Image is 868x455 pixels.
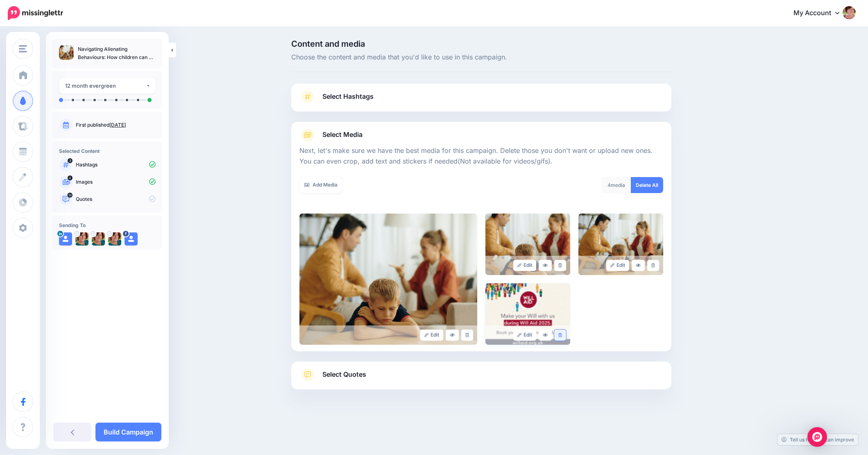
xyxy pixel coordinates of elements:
[78,45,156,61] p: Navigating Alienating Behaviours: How children can be supported and practical legal remedies expl...
[76,161,156,168] p: Hashtags
[299,368,663,389] a: Select Quotes
[299,214,477,345] img: 9b6379a04db8029a56d9e410eb0547d2_large.jpg
[8,6,63,20] img: Missinglettr
[606,260,630,271] a: Edit
[485,214,570,275] img: 4fcd44a1f44b3253bad5791cf0459de2_large.jpg
[109,122,126,128] a: [DATE]
[299,141,663,345] div: Select Media
[68,193,73,198] span: 14
[322,129,363,140] span: Select Media
[68,175,73,180] span: 4
[65,81,146,91] div: 12 month evergreen
[76,196,156,203] p: Quotes
[299,90,663,111] a: Select Hashtags
[607,182,611,188] span: 4
[108,232,121,246] img: AAcHTtdKiE76o_Ssb0RmDPc2eCY4ZpXLVxeYgi0ZbK2zE72l2i8s96-c-73834.png
[777,434,858,445] a: Tell us how we can improve
[299,146,663,167] p: Next, let's make sure we have the best media for this campaign. Delete those you don't want or up...
[92,232,105,246] img: AAcHTtdKiE76o_Ssb0RmDPc2eCY4ZpXLVxeYgi0ZbK2zE72l2i8s96-c-73834.png
[291,40,671,48] span: Content and media
[513,330,537,341] a: Edit
[75,232,88,246] img: AAcHTtdKiE76o_Ssb0RmDPc2eCY4ZpXLVxeYgi0ZbK2zE72l2i8s96-c-73834.png
[68,158,73,163] span: 3
[125,232,138,246] img: user_default_image.png
[578,214,663,275] img: 1a07798dc87b8faa7bd6e77644608906_large.jpg
[291,52,671,63] span: Choose the content and media that you'd like to use in this campaign.
[420,330,444,341] a: Edit
[299,128,663,141] a: Select Media
[485,283,570,345] img: 3a55330f2a08f9b61b4064f236bb9acf_large.jpg
[631,177,663,193] a: Delete All
[19,45,27,52] img: menu.png
[299,177,342,193] a: Add Media
[59,232,72,246] img: user_default_image.png
[601,177,631,193] div: media
[59,148,156,154] h4: Selected Content
[76,178,156,186] p: Images
[807,427,827,447] div: Open Intercom Messenger
[59,45,74,60] img: 9b6379a04db8029a56d9e410eb0547d2_thumb.jpg
[322,369,366,380] span: Select Quotes
[59,222,156,228] h4: Sending To
[785,3,856,23] a: My Account
[76,121,156,129] p: First published
[322,91,374,102] span: Select Hashtags
[59,78,156,94] button: 12 month evergreen
[513,260,537,271] a: Edit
